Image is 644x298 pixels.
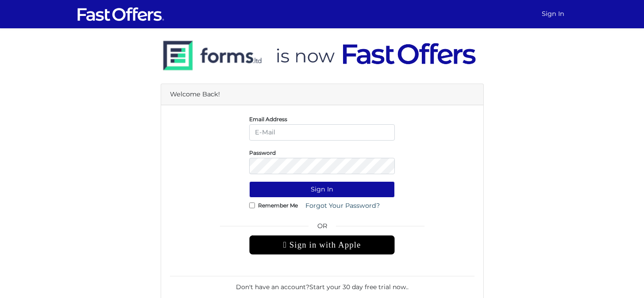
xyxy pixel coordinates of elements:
input: E-Mail [249,124,395,141]
label: Remember Me [258,204,298,206]
button: Sign In [249,181,395,198]
label: Email Address [249,118,287,120]
div: Welcome Back! [161,84,483,105]
div: Don't have an account? . [170,276,474,292]
a: Forgot Your Password? [300,198,386,214]
a: Sign In [538,5,568,23]
a: Start your 30 day free trial now. [309,283,407,291]
span: OR [249,221,395,235]
label: Password [249,152,276,154]
div: Sign in with Apple [249,235,395,255]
